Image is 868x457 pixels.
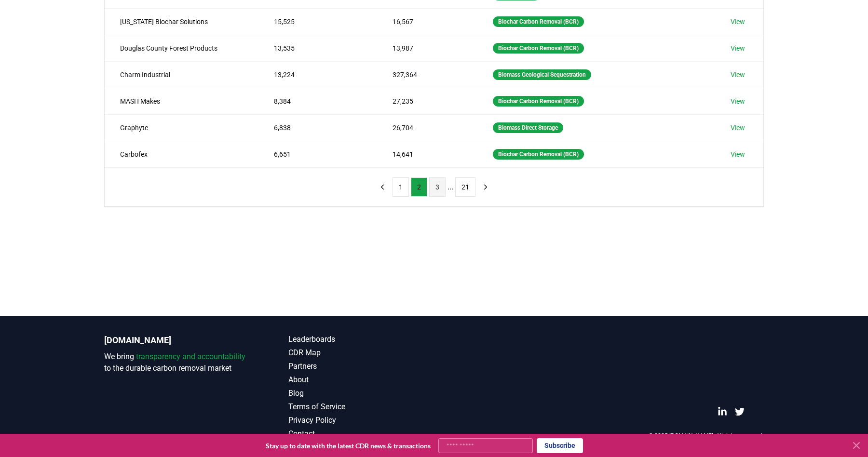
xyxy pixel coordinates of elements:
a: View [731,70,745,80]
div: Biochar Carbon Removal (BCR) [493,43,584,54]
td: 8,384 [258,88,377,114]
div: Biomass Direct Storage [493,122,563,133]
button: 21 [455,177,475,197]
a: View [731,123,745,133]
td: MASH Makes [105,88,258,114]
td: 13,987 [377,35,477,61]
td: [US_STATE] Biochar Solutions [105,8,258,35]
a: Terms of Service [288,401,434,413]
td: 14,641 [377,141,477,167]
a: About [288,374,434,386]
td: 27,235 [377,88,477,114]
a: Privacy Policy [288,415,434,426]
td: 13,535 [258,35,377,61]
td: 16,567 [377,8,477,35]
td: 6,838 [258,114,377,141]
span: transparency and accountability [136,352,245,361]
a: View [731,149,745,159]
td: 15,525 [258,8,377,35]
li: ... [448,181,453,193]
div: Biochar Carbon Removal (BCR) [493,16,584,27]
a: LinkedIn [718,407,727,417]
div: Biochar Carbon Removal (BCR) [493,96,584,107]
td: 26,704 [377,114,477,141]
td: Douglas County Forest Products [105,35,258,61]
button: 1 [393,177,409,197]
p: [DOMAIN_NAME] [104,334,250,347]
button: previous page [374,177,391,197]
td: 6,651 [258,141,377,167]
td: Graphyte [105,114,258,141]
a: Twitter [735,407,745,417]
div: Biochar Carbon Removal (BCR) [493,149,584,160]
td: Carbofex [105,141,258,167]
a: View [731,43,745,53]
button: 3 [429,177,446,197]
a: View [731,17,745,27]
a: Contact [288,428,434,440]
a: CDR Map [288,347,434,359]
a: Partners [288,361,434,372]
a: View [731,96,745,106]
a: Leaderboards [288,334,434,345]
div: Biomass Geological Sequestration [493,69,591,80]
p: © 2025 [DOMAIN_NAME]. All rights reserved. [649,432,764,440]
td: 327,364 [377,61,477,88]
td: Charm Industrial [105,61,258,88]
button: next page [477,177,494,197]
button: 2 [411,177,427,197]
a: Blog [288,388,434,399]
td: 13,224 [258,61,377,88]
p: We bring to the durable carbon removal market [104,351,250,374]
